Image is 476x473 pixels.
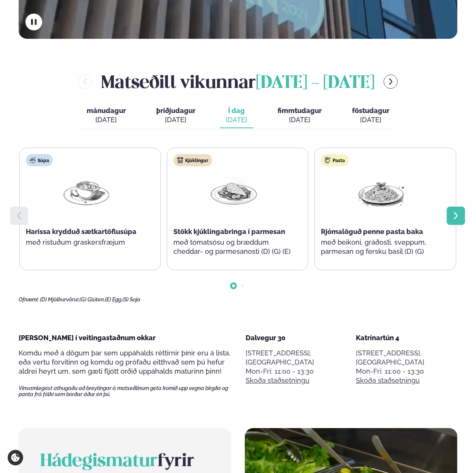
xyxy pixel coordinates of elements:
[220,103,253,128] button: Í dag [DATE]
[321,238,442,256] p: með beikoni, gráðosti, sveppum, parmesan og fersku basil (D) (G)
[87,107,126,115] span: mánudagur
[241,284,244,287] span: Go to slide 2
[246,349,347,367] p: [STREET_ADDRESS], [GEOGRAPHIC_DATA]
[226,106,247,115] span: Í dag
[19,334,155,342] span: [PERSON_NAME] í veitingastaðnum okkar
[26,228,136,236] span: Harissa krydduð sætkartöflusúpa
[19,296,39,303] span: Ofnæmi:
[256,75,374,92] span: [DATE] - [DATE]
[40,453,157,470] span: Hádegismatur
[325,157,331,163] img: pasta.svg
[356,367,457,376] div: Mon-Fri: 11:00 - 13:30
[87,115,126,124] div: [DATE]
[8,450,23,465] a: Cookie settings
[246,367,347,376] div: Mon-Fri: 11:00 - 13:30
[26,238,147,247] p: með ristuðum graskersfræjum
[356,349,457,367] p: [STREET_ADDRESS], [GEOGRAPHIC_DATA]
[384,75,398,89] button: menu-btn-right
[321,228,423,236] span: Rjómalöguð penne pasta baka
[356,333,457,342] div: Katrínartún 4
[156,107,195,115] span: þriðjudagur
[105,296,122,303] span: (E) Egg,
[156,115,195,124] div: [DATE]
[177,157,183,163] img: chicken.svg
[40,296,79,303] span: (D) Mjólkurvörur,
[122,296,140,303] span: (S) Soja
[352,107,389,115] span: föstudagur
[346,103,395,128] button: föstudagur [DATE]
[352,115,389,124] div: [DATE]
[78,75,92,89] button: menu-btn-left
[19,349,230,375] span: Komdu með á dögum þar sem uppáhalds réttirnir þínir eru á lista, eða vertu forvitinn og komdu og ...
[173,154,212,166] div: Kjúklingur
[26,154,53,166] div: Súpa
[79,296,105,303] span: (G) Glúten,
[19,385,230,397] span: Vinsamlegast athugaðu að breytingar á matseðlinum geta komið upp vegna birgða og panta frá fólki ...
[30,157,36,163] img: soup.svg
[81,103,132,128] button: mánudagur [DATE]
[246,333,347,342] div: Dalvegur 30
[62,172,111,208] img: Soup.png
[357,172,406,208] img: Spagetti.png
[271,103,328,128] button: fimmtudagur [DATE]
[209,172,258,208] img: Chicken-breast.png
[246,376,309,385] a: Skoða staðsetningu
[101,69,374,94] h2: Matseðill vikunnar
[173,228,285,236] span: Stökk kjúklingabringa í parmesan
[226,115,247,124] div: [DATE]
[150,103,202,128] button: þriðjudagur [DATE]
[278,107,322,115] span: fimmtudagur
[278,115,322,124] div: [DATE]
[321,154,349,166] div: Pasta
[356,376,420,385] a: Skoða staðsetningu
[232,284,235,287] span: Go to slide 1
[173,238,294,256] p: með tómatsósu og bræddum cheddar- og parmesanosti (D) (G) (E)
